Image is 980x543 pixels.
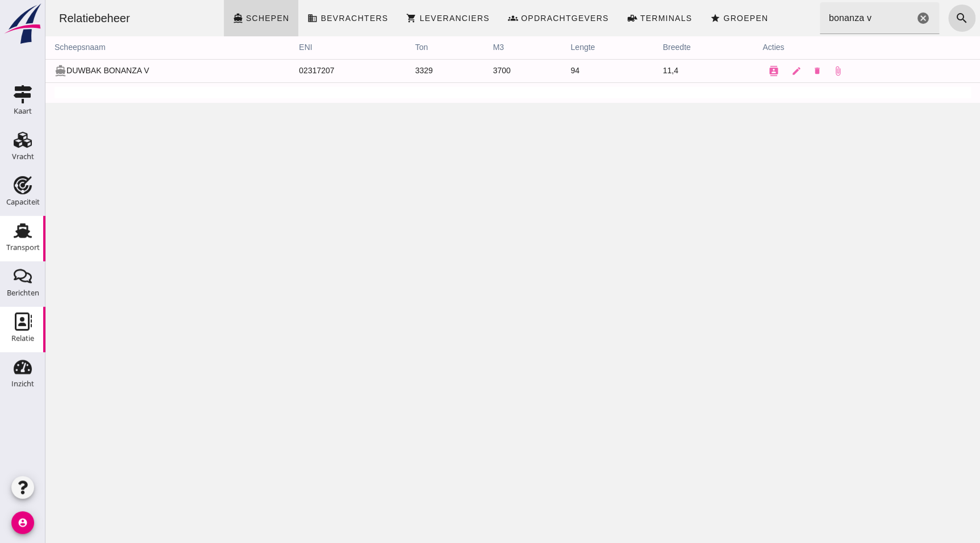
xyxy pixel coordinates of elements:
[581,13,591,23] i: front_loader
[11,511,34,534] i: account_circle
[871,11,885,25] i: Wis Zoeken...
[708,36,935,59] th: acties
[9,65,21,77] i: directions_boat
[475,14,564,23] span: Opdrachtgevers
[361,59,439,82] td: 3329
[244,59,360,82] td: 02317207
[768,66,776,75] i: delete
[12,153,34,160] div: Vracht
[2,3,43,45] img: logo-small.a267ee39.svg
[244,36,360,59] th: ENI
[462,13,473,23] i: groups
[438,36,516,59] th: m3
[11,380,34,387] div: Inzicht
[516,59,608,82] td: 94
[6,244,40,251] div: Transport
[746,66,756,76] i: edit
[274,14,343,23] span: Bevrachters
[594,14,647,23] span: Terminals
[665,13,675,23] i: star
[5,10,94,26] div: Relatiebeheer
[11,335,34,342] div: Relatie
[516,36,608,59] th: lengte
[187,13,198,23] i: directions_boat
[438,59,516,82] td: 3700
[361,36,439,59] th: ton
[361,13,371,23] i: shopping_cart
[910,11,923,25] i: search
[787,66,797,76] i: attach_file
[14,107,32,115] div: Kaart
[7,289,39,296] div: Berichten
[608,36,708,59] th: breedte
[677,14,723,23] span: Groepen
[608,59,708,82] td: 11,4
[6,198,40,206] div: Capaciteit
[723,66,733,76] i: contacts
[200,14,244,23] span: Schepen
[373,14,444,23] span: Leveranciers
[262,13,272,23] i: business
